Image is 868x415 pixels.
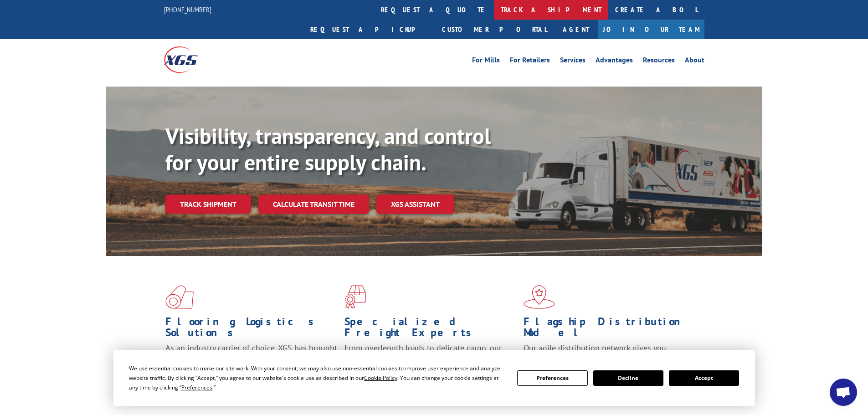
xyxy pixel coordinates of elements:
[344,285,366,309] img: xgs-icon-focused-on-flooring-red
[596,56,633,67] a: Advantages
[524,343,691,364] span: Our agile distribution network gives you nationwide inventory management on demand.
[376,195,454,214] a: XGS ASSISTANT
[669,370,739,386] button: Accept
[524,316,696,343] h1: Flagship Distribution Model
[113,350,755,406] div: Cookie Consent Prompt
[830,379,857,406] div: Open chat
[165,195,251,214] a: Track shipment
[303,20,435,39] a: Request a pickup
[165,316,338,343] h1: Flooring Logistics Solutions
[554,20,598,39] a: Agent
[129,364,506,392] div: We use essential cookies to make our site work. With your consent, we may also use non-essential ...
[435,20,554,39] a: Customer Portal
[560,56,586,67] a: Services
[181,384,212,391] span: Preferences
[510,56,550,67] a: For Retailers
[164,5,211,14] a: [PHONE_NUMBER]
[165,285,194,309] img: xgs-icon-total-supply-chain-intelligence-red
[685,56,704,67] a: About
[344,343,517,383] p: From overlength loads to delicate cargo, our experienced staff knows the best way to move your fr...
[524,285,555,309] img: xgs-icon-flagship-distribution-model-red
[344,316,517,343] h1: Specialized Freight Experts
[598,20,704,39] a: Join Our Team
[258,195,369,214] a: Calculate transit time
[165,343,337,375] span: As an industry carrier of choice, XGS has brought innovation and dedication to flooring logistics...
[643,56,675,67] a: Resources
[517,370,587,386] button: Preferences
[593,370,663,386] button: Decline
[364,374,397,382] span: Cookie Policy
[472,56,500,67] a: For Mills
[165,122,491,176] b: Visibility, transparency, and control for your entire supply chain.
